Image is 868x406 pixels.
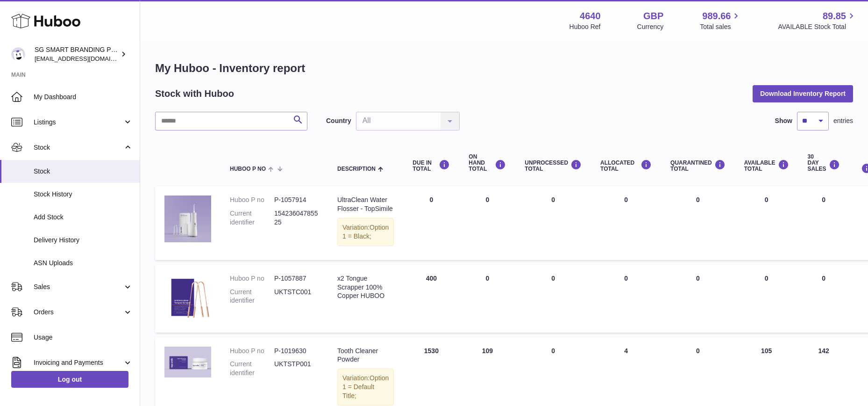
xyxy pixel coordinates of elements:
[230,274,274,283] dt: Huboo P no
[700,10,741,31] a: 989.66 Total sales
[696,347,700,355] span: 0
[744,159,789,172] div: AVAILABLE Total
[230,209,274,227] dt: Current identifier
[342,374,389,399] span: Option 1 = Default Title;
[230,166,266,172] span: Huboo P no
[469,154,506,173] div: ON HAND Total
[696,196,700,203] span: 0
[459,265,515,333] td: 0
[823,10,846,22] span: 89.85
[337,369,394,406] div: Variation:
[34,143,123,152] span: Stock
[600,159,652,172] div: ALLOCATED Total
[775,116,792,125] label: Show
[337,347,394,364] div: Tooth Cleaner Powder
[337,196,394,213] div: UltraClean Water Flosser - TopSimile
[569,22,601,31] div: Huboo Ref
[34,236,133,245] span: Delivery History
[230,347,274,355] dt: Huboo P no
[515,265,591,333] td: 0
[515,186,591,260] td: 0
[35,55,137,62] span: [EMAIL_ADDRESS][DOMAIN_NAME]
[798,265,849,333] td: 0
[700,22,741,31] span: Total sales
[274,274,319,283] dd: P-1057887
[34,118,123,127] span: Listings
[670,159,726,172] div: QUARANTINED Total
[11,371,128,388] a: Log out
[34,259,133,268] span: ASN Uploads
[808,154,840,173] div: 30 DAY SALES
[413,159,450,172] div: DUE IN TOTAL
[525,159,582,172] div: UNPROCESSED Total
[637,22,664,31] div: Currency
[833,116,853,125] span: entries
[274,288,319,305] dd: UKTSTC001
[155,61,853,76] h1: My Huboo - Inventory report
[274,360,319,377] dd: UKTSTP001
[34,358,123,367] span: Invoicing and Payments
[164,196,211,242] img: product image
[753,85,853,102] button: Download Inventory Report
[735,265,798,333] td: 0
[155,87,234,100] h2: Stock with Huboo
[274,209,319,227] dd: 15423604785525
[403,265,459,333] td: 400
[403,186,459,260] td: 0
[34,213,133,222] span: Add Stock
[337,166,376,172] span: Description
[342,224,389,240] span: Option 1 = Black;
[778,22,857,31] span: AVAILABLE Stock Total
[35,45,119,63] div: SG SMART BRANDING PTE. LTD.
[591,265,661,333] td: 0
[230,360,274,377] dt: Current identifier
[643,10,663,22] strong: GBP
[34,93,133,101] span: My Dashboard
[34,283,123,291] span: Sales
[164,347,211,378] img: product image
[798,186,849,260] td: 0
[326,116,351,125] label: Country
[337,274,394,301] div: x2 Tongue Scrapper 100% Copper HUBOO
[34,308,123,317] span: Orders
[337,218,394,246] div: Variation:
[274,196,319,204] dd: P-1057914
[230,288,274,305] dt: Current identifier
[34,167,133,176] span: Stock
[274,347,319,355] dd: P-1019630
[459,186,515,260] td: 0
[230,196,274,204] dt: Huboo P no
[696,275,700,282] span: 0
[580,10,601,22] strong: 4640
[11,47,25,61] img: uktopsmileshipping@gmail.com
[702,10,731,22] span: 989.66
[34,190,133,199] span: Stock History
[34,333,133,342] span: Usage
[778,10,857,31] a: 89.85 AVAILABLE Stock Total
[735,186,798,260] td: 0
[591,186,661,260] td: 0
[164,274,211,321] img: product image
